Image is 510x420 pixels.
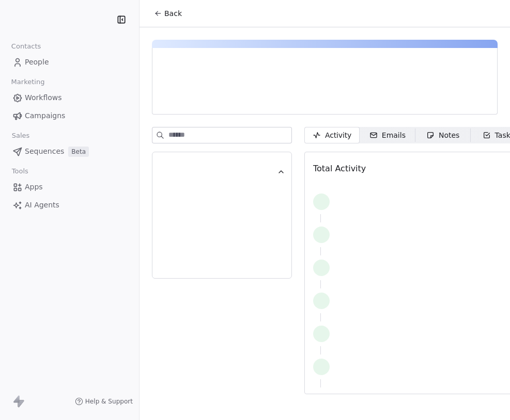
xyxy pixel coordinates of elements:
a: People [8,54,131,71]
span: Marketing [7,74,49,90]
span: Tools [7,164,33,179]
a: SequencesBeta [8,143,131,160]
button: Back [148,4,188,23]
span: Help & Support [85,397,133,406]
span: Contacts [7,39,45,54]
span: AI Agents [25,200,59,211]
a: Workflows [8,89,131,106]
span: People [25,57,49,68]
a: AI Agents [8,197,131,214]
a: Apps [8,179,131,196]
div: Notes [426,130,459,141]
span: Sales [7,128,34,143]
span: Total Activity [313,164,366,173]
div: Emails [369,130,406,141]
a: Campaigns [8,107,131,124]
span: Sequences [25,146,64,157]
a: Help & Support [75,397,133,406]
span: Workflows [25,92,62,103]
span: Apps [25,182,43,192]
span: Beta [68,147,89,157]
span: Campaigns [25,110,65,121]
span: Back [164,8,182,19]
